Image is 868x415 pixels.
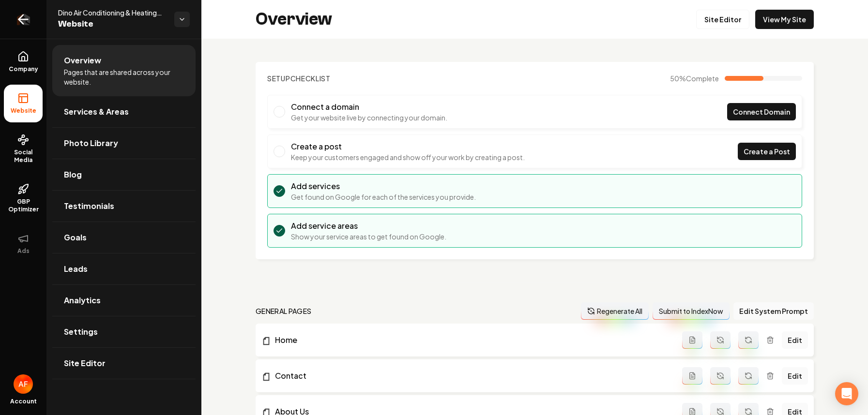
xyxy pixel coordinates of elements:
[64,169,82,180] span: Blog
[64,232,87,243] span: Goals
[291,220,446,232] h3: Add service areas
[291,141,525,152] h3: Create a post
[727,103,796,120] a: Connect Domain
[52,191,196,222] a: Testimonials
[782,331,808,349] a: Edit
[52,253,196,284] a: Leads
[744,147,790,157] span: Create a Post
[64,357,106,369] span: Site Editor
[52,348,196,379] a: Site Editor
[291,180,476,192] h3: Add services
[52,316,196,347] a: Settings
[14,374,33,394] button: Open user button
[4,148,43,164] span: Social Media
[267,74,290,83] span: Setup
[64,106,129,118] span: Services & Areas
[256,10,332,29] h2: Overview
[670,74,719,83] span: 50 %
[682,367,702,385] button: Add admin page prompt
[267,74,331,83] h2: Checklist
[52,96,196,127] a: Services & Areas
[52,285,196,316] a: Analytics
[64,200,114,212] span: Testimonials
[64,326,98,338] span: Settings
[256,306,312,316] h2: general pages
[291,152,525,162] p: Keep your customers engaged and show off your work by creating a post.
[682,331,702,349] button: Add admin page prompt
[291,232,446,241] p: Show your service areas to get found on Google.
[261,334,682,346] a: Home
[4,225,43,263] button: Ads
[782,367,808,385] a: Edit
[261,370,682,382] a: Contact
[64,295,101,306] span: Analytics
[7,107,40,115] span: Website
[64,263,88,275] span: Leads
[4,176,43,221] a: GBP Optimizer
[52,222,196,253] a: Goals
[64,55,101,66] span: Overview
[835,382,858,405] div: Open Intercom Messenger
[52,128,196,159] a: Photo Library
[64,67,184,87] span: Pages that are shared across your website.
[738,143,796,160] a: Create a Post
[58,8,167,17] span: Dino Air Conditioning & Heating LLC
[5,65,42,73] span: Company
[653,302,730,320] button: Submit to IndexNow
[696,10,749,29] a: Site Editor
[14,374,33,394] img: Avan Fahimi
[52,159,196,190] a: Blog
[10,398,37,405] span: Account
[4,43,43,81] a: Company
[4,198,43,213] span: GBP Optimizer
[733,302,814,320] button: Edit System Prompt
[64,137,118,149] span: Photo Library
[291,113,447,122] p: Get your website live by connecting your domain.
[4,126,43,172] a: Social Media
[58,17,167,31] span: Website
[733,107,790,117] span: Connect Domain
[291,192,476,202] p: Get found on Google for each of the services you provide.
[291,101,447,113] h3: Connect a domain
[14,247,33,255] span: Ads
[755,10,814,29] a: View My Site
[686,74,719,83] span: Complete
[581,302,649,320] button: Regenerate All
